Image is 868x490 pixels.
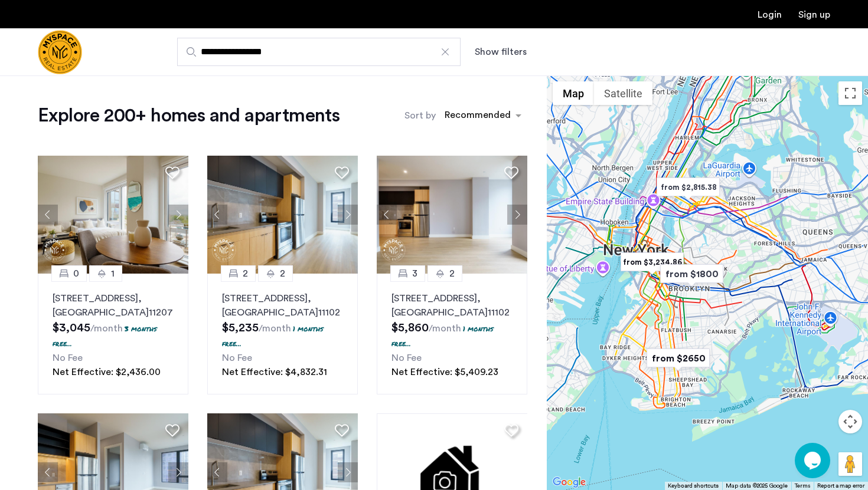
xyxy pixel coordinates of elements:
a: 01[STREET_ADDRESS], [GEOGRAPHIC_DATA]112073 months free...No FeeNet Effective: $2,436.00 [38,274,188,394]
div: from $2650 [642,345,714,371]
sub: /month [259,324,291,333]
img: Google [550,475,589,490]
div: Recommended [443,108,511,125]
button: Previous apartment [207,205,227,225]
button: Previous apartment [38,462,58,482]
div: from $2,815.38 [652,174,725,200]
button: Drag Pegman onto the map to open Street View [838,452,862,476]
span: 3 [412,267,417,281]
a: 22[STREET_ADDRESS], [GEOGRAPHIC_DATA]111021 months free...No FeeNet Effective: $4,832.31 [207,274,358,394]
a: Terms (opens in new tab) [795,482,810,490]
a: Login [758,10,782,19]
span: 1 [111,267,115,281]
p: [STREET_ADDRESS] 11102 [391,291,513,320]
img: 1997_638519968035243270.png [207,156,358,274]
button: Next apartment [168,462,188,482]
div: from $3,234.86 [616,249,688,275]
sub: /month [429,324,461,333]
a: 32[STREET_ADDRESS], [GEOGRAPHIC_DATA]111021 months free...No FeeNet Effective: $5,409.23 [377,274,527,394]
label: Sort by [404,108,436,123]
span: $5,235 [222,322,259,334]
input: Apartment Search [177,38,461,66]
button: Next apartment [338,205,358,225]
span: 0 [73,267,79,281]
button: Next apartment [338,462,358,482]
span: No Fee [222,353,252,363]
span: Net Effective: $5,409.23 [391,367,498,377]
span: $5,860 [391,322,429,334]
sub: /month [90,324,123,333]
img: 1997_638519001096654587.png [38,156,189,274]
h1: Explore 200+ homes and apartments [38,104,340,127]
span: No Fee [391,353,422,363]
p: [STREET_ADDRESS] 11207 [53,291,174,320]
img: 1997_638519968069068022.png [377,156,528,274]
span: No Fee [53,353,83,363]
button: Map camera controls [838,410,862,433]
span: Map data ©2025 Google [726,483,788,489]
span: Net Effective: $2,436.00 [53,367,161,377]
span: 2 [243,267,248,281]
button: Previous apartment [38,205,58,225]
p: [STREET_ADDRESS] 11102 [222,291,343,320]
button: Previous apartment [377,205,397,225]
a: Cazamio Logo [38,30,82,74]
button: Keyboard shortcuts [668,482,719,490]
button: Next apartment [507,205,527,225]
img: logo [38,30,82,74]
span: 2 [449,267,455,281]
span: $3,045 [53,322,90,334]
button: Show street map [553,81,594,105]
div: from $1800 [655,261,728,287]
button: Show satellite imagery [594,81,652,105]
a: Registration [798,10,830,19]
span: Net Effective: $4,832.31 [222,367,327,377]
ng-select: sort-apartment [439,105,527,126]
button: Show or hide filters [475,45,527,59]
button: Previous apartment [207,462,227,482]
a: Open this area in Google Maps (opens a new window) [550,475,589,490]
button: Next apartment [168,205,188,225]
button: Toggle fullscreen view [838,81,862,105]
span: 2 [280,267,285,281]
iframe: chat widget [795,443,833,478]
a: Report a map error [817,482,864,490]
